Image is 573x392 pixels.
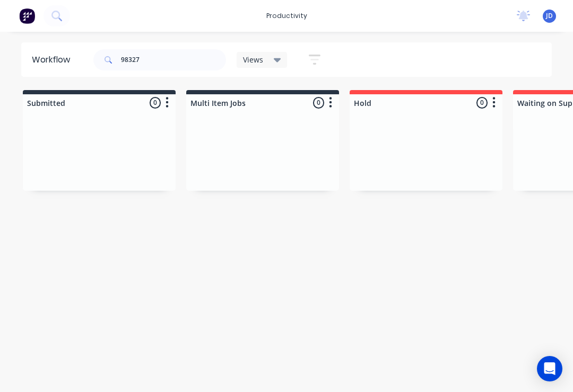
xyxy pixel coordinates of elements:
div: Open Intercom Messenger [537,356,562,381]
div: Workflow [32,54,75,66]
input: Search for orders... [121,49,226,70]
div: productivity [261,8,312,24]
span: JD [546,11,553,21]
img: Factory [19,8,35,24]
span: Views [243,54,263,65]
